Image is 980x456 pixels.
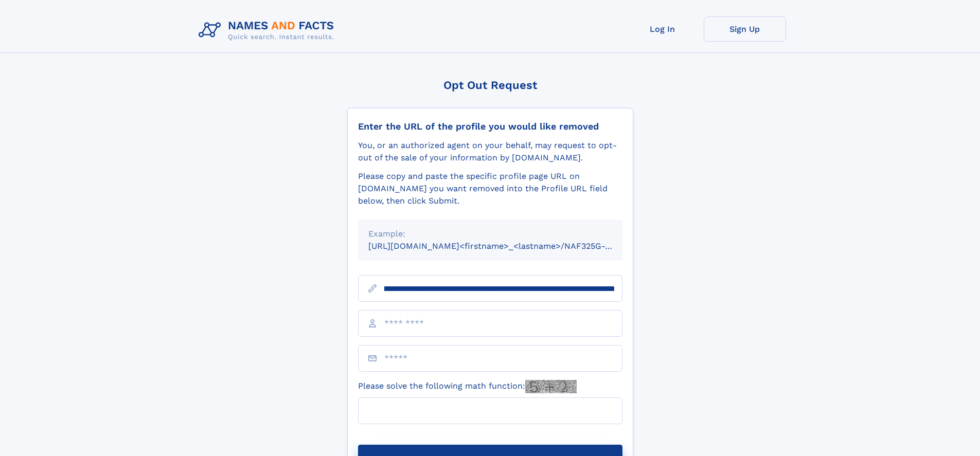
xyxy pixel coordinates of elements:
[368,241,642,251] small: [URL][DOMAIN_NAME]<firstname>_<lastname>/NAF325G-xxxxxxxx
[358,121,622,132] div: Enter the URL of the profile you would like removed
[621,16,704,42] a: Log In
[194,16,343,44] img: Logo Names and Facts
[358,380,577,393] label: Please solve the following math function:
[358,170,622,207] div: Please copy and paste the specific profile page URL on [DOMAIN_NAME] you want removed into the Pr...
[704,16,786,42] a: Sign Up
[358,139,622,164] div: You, or an authorized agent on your behalf, may request to opt-out of the sale of your informatio...
[347,79,633,92] div: Opt Out Request
[368,228,612,240] div: Example:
